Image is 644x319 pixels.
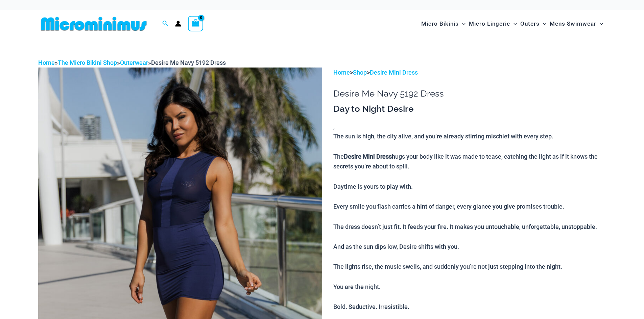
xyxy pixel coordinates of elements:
p: > > [333,68,606,78]
h3: Day to Night Desire [333,103,606,115]
a: Home [333,69,350,76]
img: MM SHOP LOGO FLAT [38,16,149,31]
a: The Micro Bikini Shop [58,59,117,66]
a: Micro BikinisMenu ToggleMenu Toggle [420,14,467,34]
a: Micro LingerieMenu ToggleMenu Toggle [467,14,519,34]
a: Home [38,59,55,66]
b: Desire Mini Dress [344,153,392,160]
span: Outers [520,15,540,32]
span: Micro Bikinis [421,15,459,32]
a: Mens SwimwearMenu ToggleMenu Toggle [548,14,605,34]
a: Outerwear [120,59,148,66]
h1: Desire Me Navy 5192 Dress [333,88,606,99]
a: Shop [353,69,367,76]
a: Search icon link [162,20,168,28]
a: OutersMenu ToggleMenu Toggle [519,14,548,34]
span: Micro Lingerie [469,15,510,32]
span: Mens Swimwear [550,15,596,32]
span: Menu Toggle [596,15,603,32]
span: Desire Me Navy 5192 Dress [151,59,226,66]
span: Menu Toggle [510,15,517,32]
a: Desire Mini Dress [370,69,418,76]
a: Account icon link [175,21,181,27]
span: Menu Toggle [459,15,466,32]
span: » » » [38,59,226,66]
a: View Shopping Cart, empty [188,16,204,31]
nav: Site Navigation [419,12,606,35]
span: Menu Toggle [540,15,546,32]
